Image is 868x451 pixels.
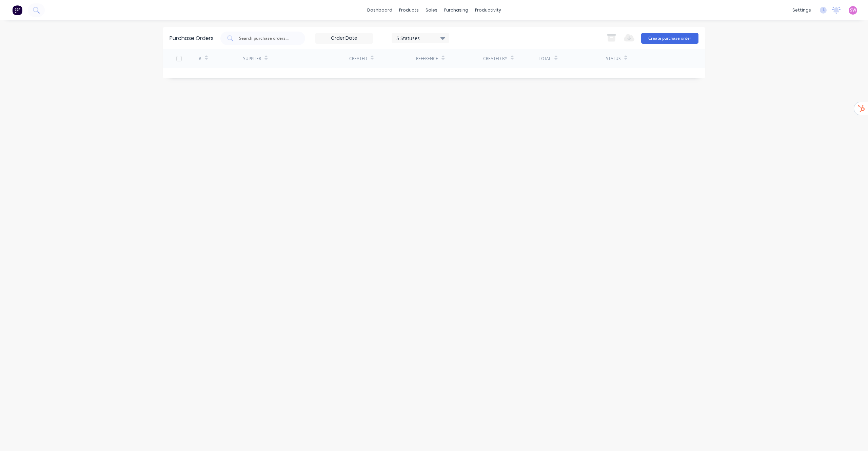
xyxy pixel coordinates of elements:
button: Create purchase order [641,33,698,44]
div: 5 Statuses [396,34,445,41]
div: settings [789,5,814,15]
img: Factory [12,5,22,15]
div: Total [539,56,551,62]
div: Supplier [243,56,261,62]
a: dashboard [364,5,396,15]
div: Status [606,56,621,62]
div: productivity [472,5,505,15]
input: Order Date [316,33,373,43]
div: Created [349,56,367,62]
div: sales [422,5,441,15]
div: Created By [483,56,507,62]
span: SW [850,7,856,13]
input: Search purchase orders... [238,35,295,42]
div: Reference [416,56,438,62]
div: # [199,56,201,62]
div: Purchase Orders [170,34,214,42]
div: products [396,5,422,15]
div: purchasing [441,5,472,15]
